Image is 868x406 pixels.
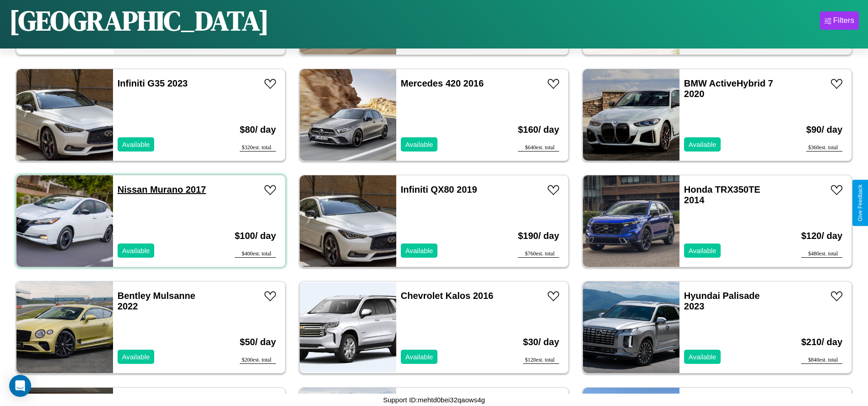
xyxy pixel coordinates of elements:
[523,328,559,357] h3: $ 30 / day
[820,11,859,30] button: Filters
[9,2,269,39] h1: [GEOGRAPHIC_DATA]
[240,115,276,144] h3: $ 80 / day
[684,291,760,311] a: Hyundai Palisade 2023
[9,375,31,397] div: Open Intercom Messenger
[518,250,559,258] div: $ 760 est. total
[801,250,842,258] div: $ 480 est. total
[689,138,717,151] p: Available
[235,250,276,258] div: $ 400 est. total
[518,144,559,152] div: $ 640 est. total
[240,357,276,364] div: $ 200 est. total
[401,78,484,88] a: Mercedes 420 2016
[518,222,559,250] h3: $ 190 / day
[240,328,276,357] h3: $ 50 / day
[684,184,760,205] a: Honda TRX350TE 2014
[689,244,717,257] p: Available
[806,144,842,152] div: $ 360 est. total
[235,222,276,250] h3: $ 100 / day
[806,115,842,144] h3: $ 90 / day
[801,328,842,357] h3: $ 210 / day
[118,291,195,311] a: Bentley Mulsanne 2022
[118,184,206,195] a: Nissan Murano 2017
[405,351,433,363] p: Available
[383,394,485,406] p: Support ID: mehtd0bei32qaows4g
[801,357,842,364] div: $ 840 est. total
[122,351,150,363] p: Available
[401,291,493,301] a: Chevrolet Kalos 2016
[833,16,854,25] div: Filters
[122,138,150,151] p: Available
[857,184,863,222] div: Give Feedback
[523,357,559,364] div: $ 120 est. total
[118,78,188,88] a: Infiniti G35 2023
[240,144,276,152] div: $ 320 est. total
[405,138,433,151] p: Available
[684,78,773,99] a: BMW ActiveHybrid 7 2020
[405,244,433,257] p: Available
[518,115,559,144] h3: $ 160 / day
[689,351,717,363] p: Available
[401,184,477,195] a: Infiniti QX80 2019
[801,222,842,250] h3: $ 120 / day
[122,244,150,257] p: Available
